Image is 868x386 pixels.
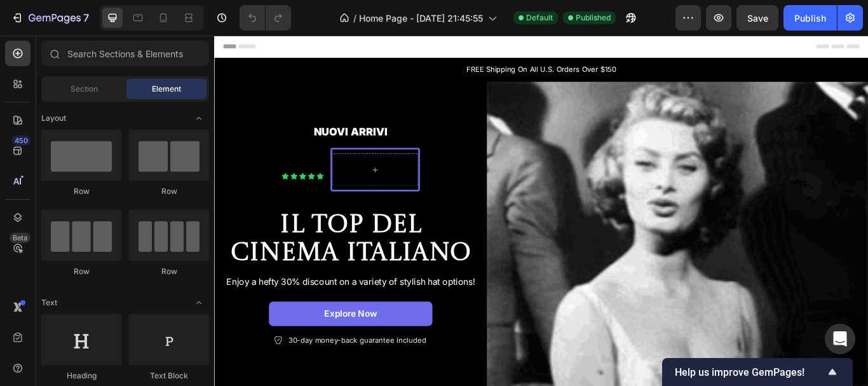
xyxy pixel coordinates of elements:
[526,12,553,24] span: Default
[576,12,611,24] span: Published
[41,186,121,197] div: Row
[41,113,66,124] span: Layout
[353,11,356,25] span: /
[64,310,254,339] a: Explore Now
[5,5,95,31] button: 7
[675,366,825,378] span: Help us improve GemPages!
[1,105,316,121] p: nuovi arrivi
[794,11,826,25] div: Publish
[71,83,98,95] span: Section
[41,266,121,277] div: Row
[240,5,291,31] div: Undo/Redo
[129,266,209,277] div: Row
[825,324,855,354] div: Open Intercom Messenger
[359,11,483,25] span: Home Page - [DATE] 21:45:55
[783,5,837,31] button: Publish
[1,34,761,46] p: FREE Shipping On All U.S. Orders Over $150
[128,318,190,331] p: Explore Now
[736,5,778,31] button: Save
[189,108,209,128] span: Toggle open
[16,205,302,272] h2: Il top del cinema italiano
[41,41,209,66] input: Search Sections & Elements
[10,233,31,243] div: Beta
[83,10,89,25] p: 7
[12,135,31,146] div: 450
[41,297,57,308] span: Text
[129,370,209,382] div: Text Block
[86,350,247,361] p: 30-day money-back guarantee included
[214,36,868,386] iframe: Design area
[14,280,304,294] p: Enjoy a hefty 30% discount on a variety of stylish hat options!
[189,293,209,313] span: Toggle open
[129,186,209,197] div: Row
[747,13,768,24] span: Save
[152,83,181,95] span: Element
[41,370,121,382] div: Heading
[675,364,840,380] button: Show survey - Help us improve GemPages!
